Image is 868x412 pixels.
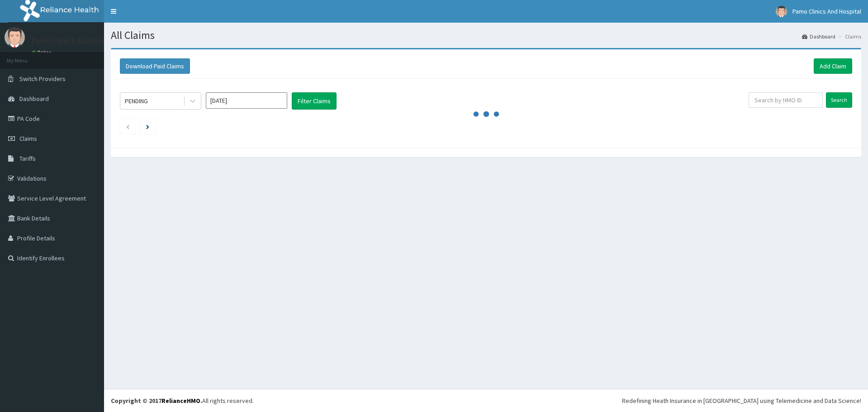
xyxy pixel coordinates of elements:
a: Next page [146,122,149,130]
div: Redefining Heath Insurance in [GEOGRAPHIC_DATA] using Telemedicine and Data Science! [622,396,861,405]
h1: All Claims [111,29,861,41]
a: Previous page [126,122,130,130]
a: RelianceHMO [161,397,200,405]
a: Dashboard [802,33,835,40]
input: Search [826,92,852,108]
input: Select Month and Year [206,92,287,109]
a: Online [32,49,53,56]
img: User Image [776,6,787,17]
button: Download Paid Claims [120,58,190,74]
span: Tariffs [19,154,36,163]
li: Claims [836,33,861,40]
span: Dashboard [19,95,49,103]
button: Filter Claims [292,92,337,110]
footer: All rights reserved. [104,389,868,412]
span: Switch Providers [19,75,66,83]
a: Add Claim [814,58,852,74]
span: Pamo Clinics And Hospital [792,7,861,15]
div: PENDING [125,96,148,105]
span: Claims [19,134,37,143]
img: User Image [5,27,25,48]
svg: audio-loading [473,101,500,128]
p: Pamo Clinics And Hospital [32,37,122,45]
strong: Copyright © 2017 . [111,397,202,405]
input: Search by HMO ID [749,92,823,108]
